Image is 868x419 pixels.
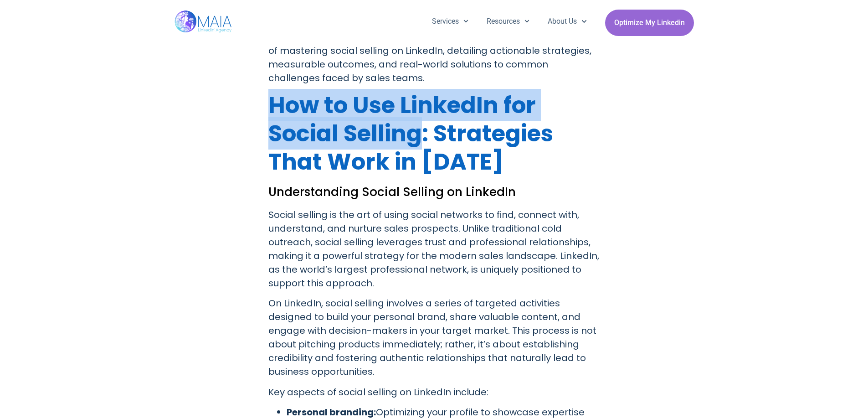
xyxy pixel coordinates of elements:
p: Social selling is the art of using social networks to find, connect with, understand, and nurture... [268,208,600,290]
a: Optimize My Linkedin [605,10,694,36]
a: Services [423,10,478,33]
nav: Menu [423,10,596,33]
p: Key aspects of social selling on LinkedIn include: [268,385,600,399]
h2: Understanding Social Selling on LinkedIn [268,183,600,201]
a: Resources [478,10,539,33]
p: On LinkedIn, social selling involves a series of targeted activities designed to build your perso... [268,296,600,378]
a: About Us [539,10,596,33]
strong: Personal branding: [287,406,376,419]
h1: How to Use LinkedIn for Social Selling: Strategies That Work in [DATE] [268,91,600,176]
span: Optimize My Linkedin [614,14,685,31]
